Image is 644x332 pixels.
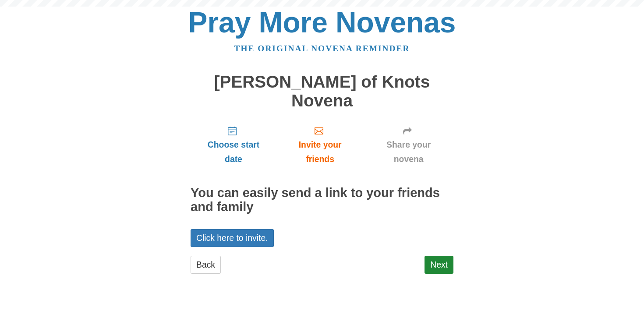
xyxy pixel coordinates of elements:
[191,229,274,247] a: Click here to invite.
[191,119,276,171] a: Choose start date
[188,6,456,39] a: Pray More Novenas
[425,256,453,274] a: Next
[285,138,355,166] span: Invite your friends
[191,256,221,274] a: Back
[276,119,364,171] a: Invite your friends
[191,186,453,214] h2: You can easily send a link to your friends and family
[234,44,410,53] a: The original novena reminder
[199,138,268,166] span: Choose start date
[191,73,453,110] h1: [PERSON_NAME] of Knots Novena
[372,138,445,166] span: Share your novena
[364,119,453,171] a: Share your novena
